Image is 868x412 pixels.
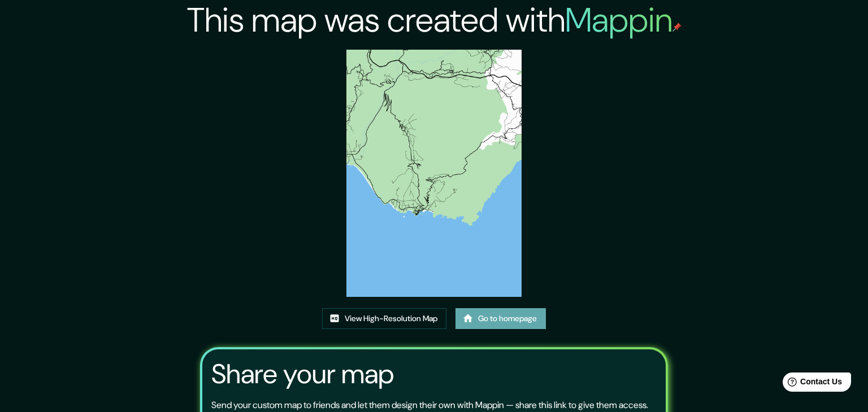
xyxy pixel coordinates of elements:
[767,368,856,400] iframe: Help widget launcher
[211,358,394,390] h3: Share your map
[672,23,682,32] img: mappin-pin
[346,50,522,297] img: created-map
[322,308,446,329] a: View High-Resolution Map
[455,308,546,329] a: Go to homepage
[211,398,648,412] p: Send your custom map to friends and let them design their own with Mappin — share this link to gi...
